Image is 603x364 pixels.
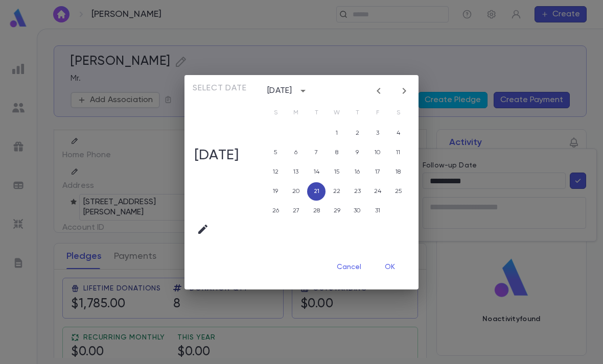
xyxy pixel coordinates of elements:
button: OK [374,258,406,277]
button: Previous month [370,83,387,99]
button: Next month [396,83,412,99]
button: Cancel [329,258,369,277]
button: 18 [389,163,407,181]
span: Wednesday [328,103,346,123]
button: 6 [287,143,305,162]
button: 30 [348,202,366,220]
button: calendar view is open, go to text input view [193,219,213,239]
button: 11 [389,143,407,162]
button: 15 [328,163,346,181]
button: 31 [368,202,387,220]
button: 25 [389,182,407,201]
button: 27 [287,202,305,220]
button: 13 [287,163,305,181]
button: 17 [368,163,387,181]
span: Monday [287,103,305,123]
span: Thursday [348,103,366,123]
button: 10 [368,143,387,162]
button: 8 [328,143,346,162]
button: 14 [307,163,326,181]
button: 5 [266,143,285,162]
h4: [DATE] [194,147,239,164]
button: 22 [328,182,346,201]
button: 12 [266,163,285,181]
button: 26 [266,202,285,220]
button: 29 [328,202,346,220]
span: Select date [193,83,247,93]
button: 2 [348,124,366,142]
button: 7 [307,143,326,162]
button: 20 [287,182,305,201]
span: Saturday [389,103,407,123]
button: 21 [307,182,326,201]
button: 4 [389,124,407,142]
button: 23 [348,182,366,201]
button: 9 [348,143,366,162]
span: Sunday [266,103,285,123]
button: calendar view is open, switch to year view [295,83,311,99]
button: 19 [266,182,285,201]
button: 3 [368,124,387,142]
div: [DATE] [267,86,292,96]
button: 16 [348,163,366,181]
button: 24 [368,182,387,201]
button: 28 [307,202,326,220]
span: Tuesday [307,103,326,123]
button: 1 [328,124,346,142]
span: Friday [368,103,387,123]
